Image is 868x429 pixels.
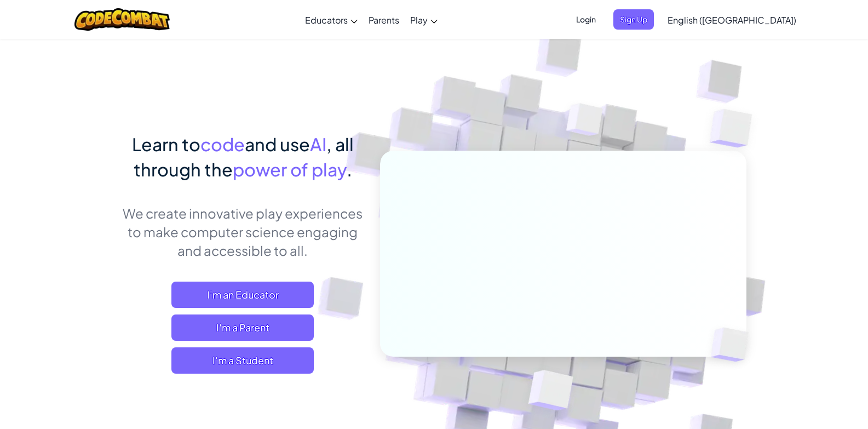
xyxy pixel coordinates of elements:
[132,133,200,155] span: Learn to
[347,158,352,180] span: .
[668,14,796,26] span: English ([GEOGRAPHIC_DATA])
[688,82,783,175] img: Overlap cubes
[171,314,314,341] a: I'm a Parent
[171,282,314,308] a: I'm an Educator
[74,8,170,31] img: CodeCombat logo
[545,82,624,163] img: Overlap cubes
[171,347,314,374] button: I'm a Student
[200,133,245,155] span: code
[245,133,310,155] span: and use
[662,5,802,35] a: English ([GEOGRAPHIC_DATA])
[405,5,443,35] a: Play
[410,14,428,26] span: Play
[570,9,602,30] button: Login
[363,5,405,35] a: Parents
[300,5,363,35] a: Educators
[613,9,654,30] button: Sign Up
[233,158,347,180] span: power of play
[305,14,348,26] span: Educators
[310,133,326,155] span: AI
[122,204,364,260] p: We create innovative play experiences to make computer science engaging and accessible to all.
[692,305,774,385] img: Overlap cubes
